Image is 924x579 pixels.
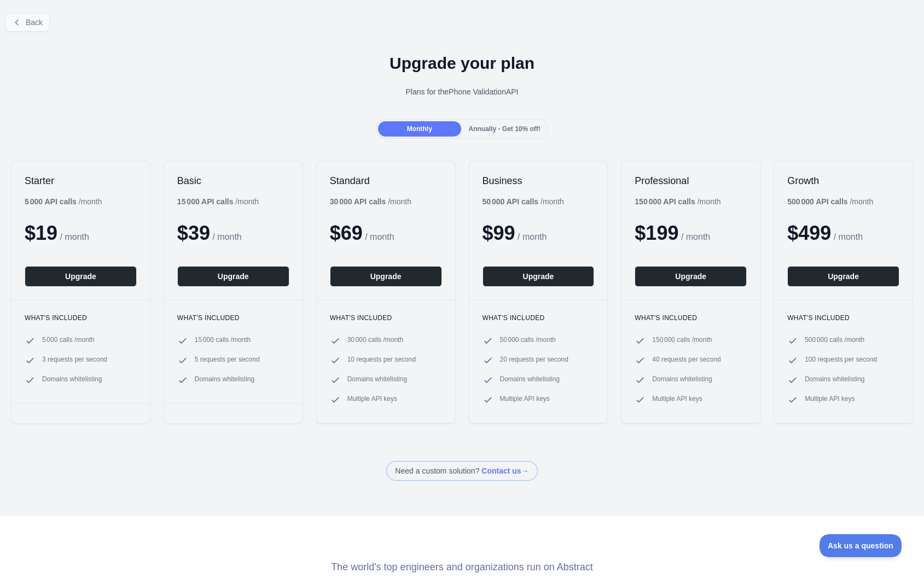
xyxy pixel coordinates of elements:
[820,534,902,557] iframe: Toggle Customer Support
[483,174,595,187] h2: Business
[330,222,363,244] span: $ 69
[483,196,564,207] div: / month
[483,222,515,244] span: $ 99
[330,197,386,206] b: 30 000 API calls
[635,174,747,187] h2: Professional
[635,196,720,207] div: / month
[330,196,411,207] div: / month
[635,222,678,244] span: $ 199
[483,197,539,206] b: 50 000 API calls
[635,197,695,206] b: 150 000 API calls
[330,174,442,187] h2: Standard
